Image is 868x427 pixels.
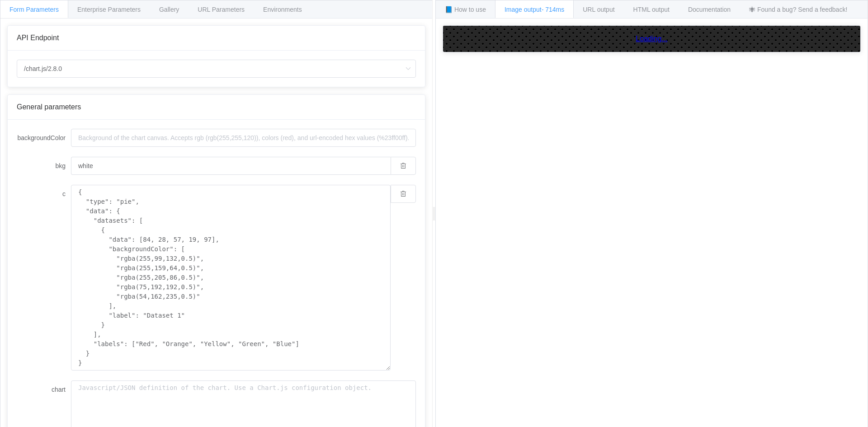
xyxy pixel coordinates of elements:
[17,34,59,42] span: API Endpoint
[505,6,564,13] span: Image output
[452,35,851,43] a: Loading...
[71,157,391,175] input: Background of the chart canvas. Accepts rgb (rgb(255,255,120)), colors (red), and url-encoded hex...
[17,185,71,203] label: c
[583,6,614,13] span: URL output
[445,6,486,13] span: 📘 How to use
[633,6,670,13] span: HTML output
[661,35,667,42] span: ...
[71,129,416,147] input: Background of the chart canvas. Accepts rgb (rgb(255,255,120)), colors (red), and url-encoded hex...
[17,60,416,78] input: Select
[749,6,847,13] span: 🕷 Found a bug? Send a feedback!
[263,6,302,13] span: Environments
[9,6,59,13] span: Form Parameters
[159,6,179,13] span: Gallery
[17,103,81,111] span: General parameters
[17,129,71,147] label: backgroundColor
[542,6,565,13] span: - 714ms
[17,157,71,175] label: bkg
[688,6,731,13] span: Documentation
[17,380,71,399] label: chart
[636,35,667,43] div: Loading
[77,6,141,13] span: Enterprise Parameters
[198,6,245,13] span: URL Parameters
